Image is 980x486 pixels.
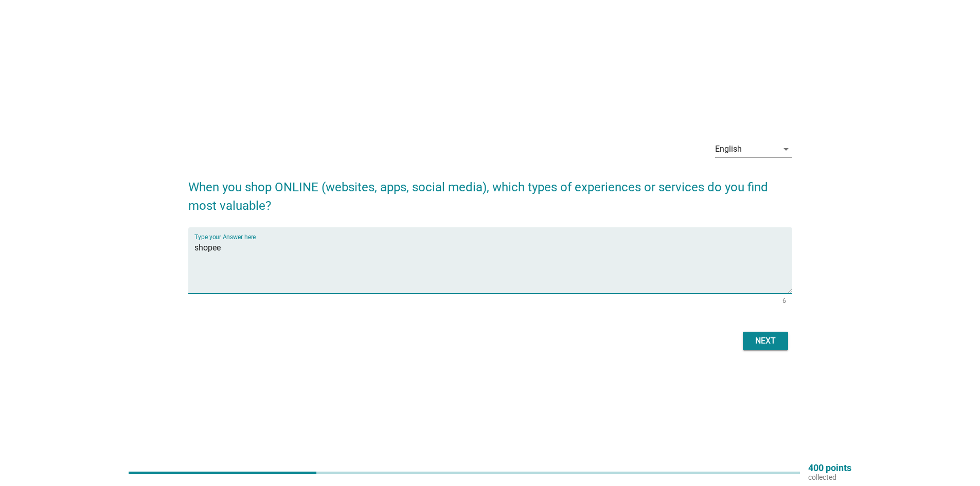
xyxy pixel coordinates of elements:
p: 400 points [808,463,851,473]
p: collected [808,473,851,482]
div: English [715,145,742,154]
button: Next [743,332,788,350]
div: Next [751,335,780,347]
textarea: Type your Answer here [194,240,792,294]
div: 6 [782,298,786,304]
h2: When you shop ONLINE (websites, apps, social media), which types of experiences or services do yo... [188,168,792,215]
i: arrow_drop_down [780,143,792,155]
